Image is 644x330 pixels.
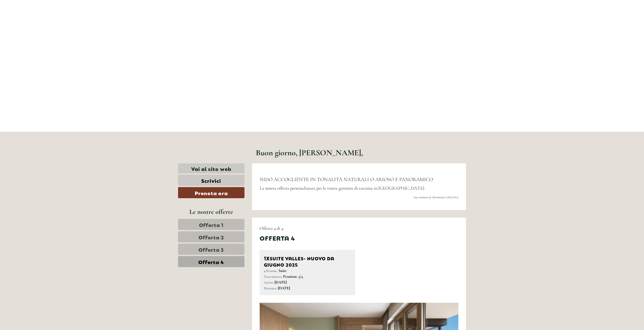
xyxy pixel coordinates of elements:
[178,175,244,186] a: Scrivici
[264,274,282,279] small: Trattamento:
[8,24,67,28] small: 15:20
[264,280,274,285] small: Arrivo:
[264,269,278,273] small: 4 Persone:
[260,225,283,231] span: Offerta 4 di 4
[178,163,244,174] a: Vai al sito web
[283,274,303,279] b: Pensione 3/4
[8,15,67,19] div: [GEOGRAPHIC_DATA]
[260,185,425,191] span: La nostra offerta personalizzata per le vostre giornate di vacanza in [GEOGRAPHIC_DATA]:
[275,280,287,285] b: [DATE]
[278,286,290,291] b: [DATE]
[199,233,224,240] span: Offerta 2
[260,176,433,183] span: NIDO ACCOGLIENTE IN TONALITÀ NATURALI O ARIOSO E PANORAMICO
[264,254,270,261] b: 1x
[178,207,244,216] div: Le nostre offerte
[199,221,224,228] span: Offerta 1
[4,14,70,29] div: Buon giorno, come possiamo aiutarla?
[178,187,244,198] a: Prenota ora
[88,4,111,12] div: venerdì
[264,286,277,290] small: Partenza:
[256,148,363,157] h1: Buon giorno, [PERSON_NAME],
[264,254,351,268] div: SUITE VALLES- nuovo da giugno 2025
[414,195,458,199] span: Suo numero di riferimento: [ASA-Nr.]
[199,246,224,253] span: Offerta 3
[279,268,287,273] b: Suite
[198,258,224,265] span: Offerta 4
[260,234,295,242] div: Offerta 4
[169,131,199,142] button: Invia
